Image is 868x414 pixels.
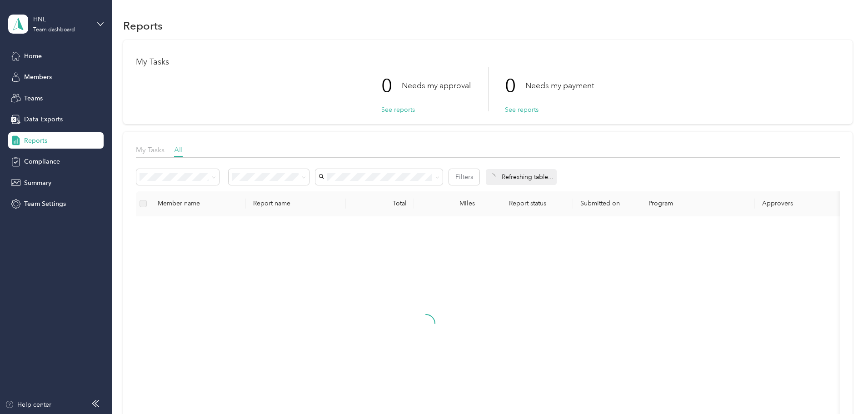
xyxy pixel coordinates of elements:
[33,27,75,33] div: Team dashboard
[449,169,479,185] button: Filters
[421,200,475,207] div: Miles
[158,200,239,207] div: Member name
[136,57,840,67] h1: My Tasks
[33,15,90,24] div: HNL
[24,157,60,166] span: Compliance
[402,80,471,91] p: Needs my approval
[486,169,557,185] div: Refreshing table...
[136,145,165,154] span: My Tasks
[246,191,346,216] th: Report name
[24,199,66,209] span: Team Settings
[353,200,407,207] div: Total
[525,80,594,91] p: Needs my payment
[817,363,868,414] iframe: Everlance-gr Chat Button Frame
[573,191,641,216] th: Submitted on
[381,67,402,105] p: 0
[24,51,42,61] span: Home
[123,21,163,30] h1: Reports
[641,191,755,216] th: Program
[24,94,43,103] span: Teams
[505,105,539,115] button: See reports
[381,105,415,115] button: See reports
[755,191,846,216] th: Approvers
[174,145,183,154] span: All
[5,400,51,409] button: Help center
[24,136,47,145] span: Reports
[505,67,525,105] p: 0
[150,191,246,216] th: Member name
[24,178,51,188] span: Summary
[24,72,52,82] span: Members
[24,115,63,124] span: Data Exports
[489,200,566,207] span: Report status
